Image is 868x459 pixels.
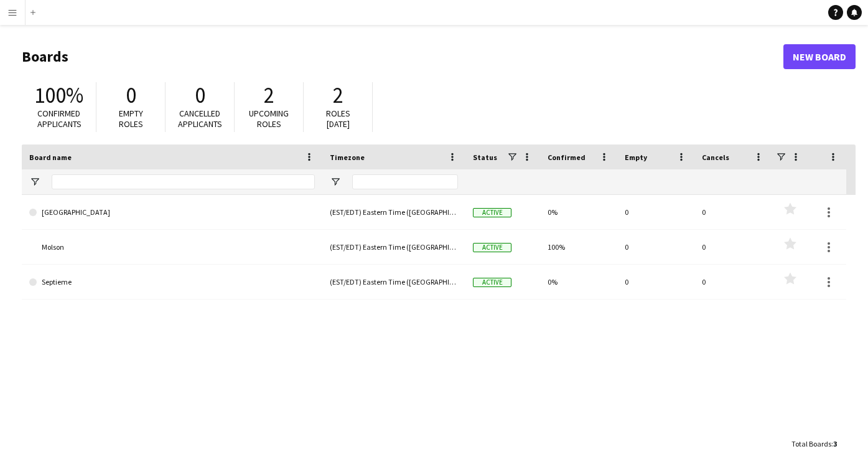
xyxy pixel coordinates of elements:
[352,174,458,189] input: Timezone Filter Input
[326,108,350,130] span: Roles [DATE]
[791,439,831,448] span: Total Boards
[333,82,343,109] span: 2
[540,265,617,299] div: 0%
[264,82,274,109] span: 2
[322,230,465,264] div: (EST/EDT) Eastern Time ([GEOGRAPHIC_DATA] & [GEOGRAPHIC_DATA])
[195,82,205,109] span: 0
[694,195,772,229] div: 0
[473,208,511,217] span: Active
[22,47,783,66] h1: Boards
[617,195,694,229] div: 0
[540,230,617,264] div: 100%
[330,176,341,187] button: Open Filter Menu
[783,44,856,69] a: New Board
[249,108,289,130] span: Upcoming roles
[473,243,511,252] span: Active
[34,82,83,109] span: 100%
[126,82,136,109] span: 0
[791,432,837,456] div: :
[625,153,647,162] span: Empty
[617,230,694,264] div: 0
[322,195,465,229] div: (EST/EDT) Eastern Time ([GEOGRAPHIC_DATA] & [GEOGRAPHIC_DATA])
[119,108,143,130] span: Empty roles
[29,230,315,265] a: Molson
[473,153,497,162] span: Status
[833,439,837,448] span: 3
[52,174,315,189] input: Board name Filter Input
[694,230,772,264] div: 0
[322,265,465,299] div: (EST/EDT) Eastern Time ([GEOGRAPHIC_DATA] & [GEOGRAPHIC_DATA])
[702,153,729,162] span: Cancels
[178,108,222,130] span: Cancelled applicants
[540,195,617,229] div: 0%
[29,195,315,230] a: [GEOGRAPHIC_DATA]
[29,176,40,187] button: Open Filter Menu
[694,265,772,299] div: 0
[330,153,365,162] span: Timezone
[617,265,694,299] div: 0
[29,265,315,300] a: Septieme
[37,108,82,130] span: Confirmed applicants
[29,153,72,162] span: Board name
[548,153,586,162] span: Confirmed
[473,278,511,287] span: Active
